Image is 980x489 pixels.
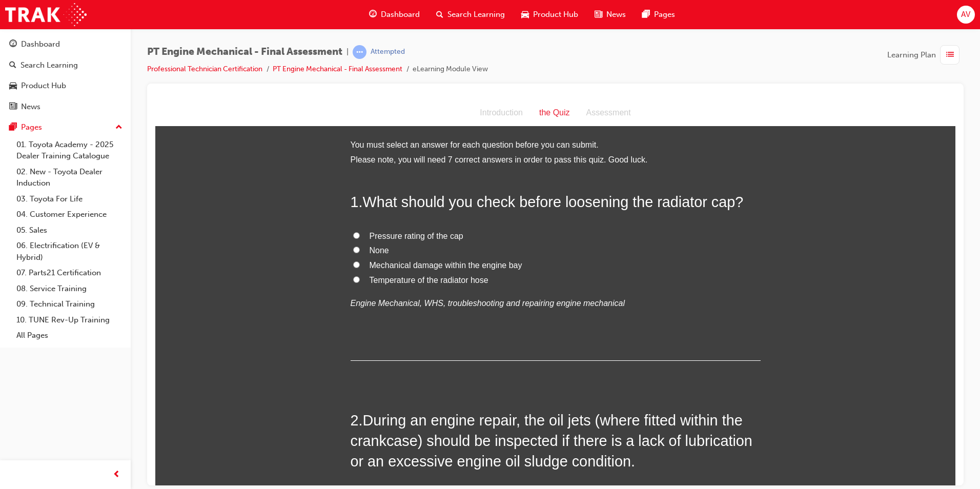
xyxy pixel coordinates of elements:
a: 07. Parts21 Certification [12,265,127,281]
a: Search Learning [4,56,127,75]
img: Trak [5,3,87,26]
span: PT Engine Mechanical - Final Assessment [147,46,342,58]
span: search-icon [9,61,16,70]
div: Search Learning [21,59,78,71]
div: Product Hub [21,80,66,92]
span: car-icon [9,81,17,91]
a: 03. Toyota For Life [12,191,127,207]
a: 09. Technical Training [12,296,127,312]
span: Pressure rating of the cap [214,132,308,140]
div: Assessment [423,6,484,21]
span: pages-icon [9,123,17,132]
span: Dashboard [381,9,420,21]
button: Pages [4,118,127,137]
span: Temperature of the radiator hose [214,176,333,185]
a: 10. TUNE Rev-Up Training [12,312,127,328]
a: 02. New - Toyota Dealer Induction [12,164,127,191]
a: PT Engine Mechanical - Final Assessment [273,65,402,73]
span: Learning Plan [887,49,936,61]
span: prev-icon [113,468,120,481]
a: guage-iconDashboard [361,4,428,25]
span: guage-icon [9,40,17,49]
span: car-icon [521,8,529,21]
a: Dashboard [4,35,127,54]
span: Search Learning [447,9,505,21]
input: Temperature of the radiator hose [198,176,205,183]
h2: 1 . [195,92,605,112]
span: Product Hub [533,9,578,21]
span: pages-icon [642,8,650,21]
span: During an engine repair, the oil jets (where fitted within the crankcase) should be inspected if ... [195,312,597,370]
span: list-icon [946,49,954,62]
span: News [606,9,626,21]
a: 08. Service Training [12,281,127,297]
input: None [198,147,205,153]
div: the Quiz [376,6,423,21]
a: Professional Technician Certification [147,65,262,73]
em: Engine Mechanical, WHS, troubleshooting and repairing engine mechanical [195,199,469,208]
span: What should you check before loosening the radiator cap? [208,94,588,110]
div: Introduction [316,6,376,21]
span: AV [961,9,970,21]
button: DashboardSearch LearningProduct HubNews [4,33,127,118]
input: Pressure rating of the cap [198,132,205,139]
a: pages-iconPages [634,4,683,25]
a: car-iconProduct Hub [513,4,586,25]
div: Pages [21,121,42,133]
div: Attempted [371,47,405,57]
li: eLearning Module View [413,64,488,75]
a: 06. Electrification (EV & Hybrid) [12,238,127,265]
span: up-icon [115,121,122,134]
span: news-icon [595,8,602,21]
button: Learning Plan [887,45,964,65]
button: AV [957,6,975,24]
span: Pages [654,9,675,21]
h2: 2 . [195,310,605,372]
input: Mechanical damage within the engine bay [198,161,205,168]
span: learningRecordVerb_ATTEMPT-icon [353,45,366,59]
div: Dashboard [21,38,60,50]
a: 04. Customer Experience [12,207,127,222]
span: search-icon [436,8,443,21]
a: News [4,97,127,116]
span: None [214,146,234,155]
div: News [21,101,40,113]
a: search-iconSearch Learning [428,4,513,25]
li: Please note, you will need 7 correct answers in order to pass this quiz. Good luck. [195,53,605,68]
span: news-icon [9,103,17,112]
span: | [346,46,349,58]
a: Product Hub [4,76,127,95]
a: All Pages [12,328,127,343]
a: 05. Sales [12,222,127,238]
span: guage-icon [369,8,377,21]
li: You must select an answer for each question before you can submit. [195,38,605,53]
span: Mechanical damage within the engine bay [214,161,367,170]
a: news-iconNews [586,4,634,25]
a: 01. Toyota Academy - 2025 Dealer Training Catalogue [12,137,127,164]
